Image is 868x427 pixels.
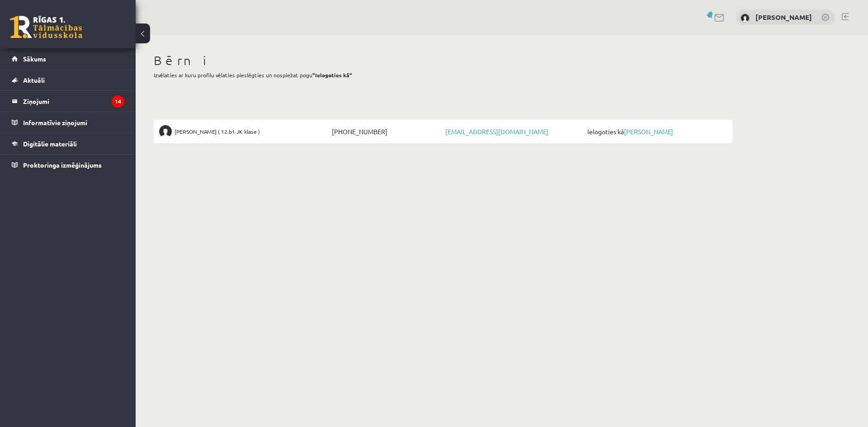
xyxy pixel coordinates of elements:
b: "Ielogoties kā" [312,71,352,79]
a: [EMAIL_ADDRESS][DOMAIN_NAME] [445,127,548,136]
a: Sākums [12,48,124,69]
span: [PHONE_NUMBER] [330,125,443,138]
span: Aktuāli [23,76,45,84]
span: Ielogoties kā [585,125,727,138]
legend: Ziņojumi [23,91,124,112]
a: Proktoringa izmēģinājums [12,155,124,175]
legend: Informatīvie ziņojumi [23,112,124,133]
span: Proktoringa izmēģinājums [23,161,102,169]
a: Informatīvie ziņojumi [12,112,124,133]
a: Ziņojumi14 [12,91,124,112]
a: Aktuāli [12,70,124,90]
span: Sākums [23,55,46,63]
a: [PERSON_NAME] [755,13,812,22]
a: Rīgas 1. Tālmācības vidusskola [10,16,82,38]
i: 14 [112,95,124,108]
span: [PERSON_NAME] ( 12.b1 JK klase ) [175,125,260,138]
p: Izvēlaties ar kuru profilu vēlaties pieslēgties un nospiežat pogu [154,71,732,79]
span: Digitālie materiāli [23,140,77,148]
img: Gunita Juškeviča [159,125,172,138]
h1: Bērni [154,53,732,68]
a: Digitālie materiāli [12,133,124,154]
img: Gita Juškeviča [741,14,750,23]
a: [PERSON_NAME] [624,127,673,136]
